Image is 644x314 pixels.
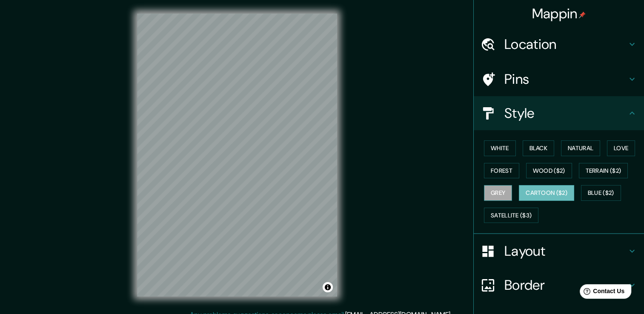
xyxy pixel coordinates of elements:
h4: Location [504,36,627,53]
button: Wood ($2) [526,163,572,179]
div: Border [474,268,644,302]
button: Forest [484,163,519,179]
h4: Pins [504,71,627,88]
button: Toggle attribution [323,282,333,292]
img: pin-icon.png [579,11,586,18]
button: Grey [484,185,512,201]
h4: Mappin [532,5,586,22]
button: Satellite ($3) [484,208,538,223]
button: Cartoon ($2) [519,185,574,201]
div: Style [474,96,644,130]
button: White [484,140,516,156]
button: Black [523,140,555,156]
div: Location [474,27,644,61]
h4: Border [504,277,627,294]
button: Blue ($2) [581,185,621,201]
button: Love [607,140,635,156]
button: Natural [561,140,600,156]
h4: Layout [504,243,627,260]
h4: Style [504,105,627,122]
div: Layout [474,234,644,268]
iframe: Help widget launcher [568,281,635,305]
canvas: Map [137,14,337,297]
div: Pins [474,62,644,96]
button: Terrain ($2) [579,163,628,179]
